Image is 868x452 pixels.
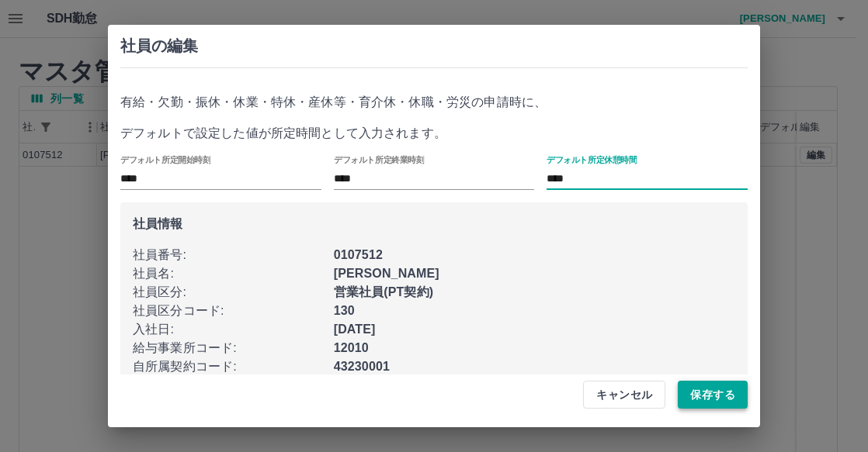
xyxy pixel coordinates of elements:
[547,154,637,166] label: デフォルト所定休憩時間
[133,264,334,283] p: 社員名 :
[120,37,748,55] h2: 社員の編集
[334,246,735,264] p: 0107512
[133,283,334,302] p: 社員区分 :
[120,93,748,112] p: 有給・欠勤・振休・休業・特休・産休等・育介休・休職・労災の申請時に、
[133,302,334,320] p: 社員区分コード :
[334,357,735,376] p: 43230001
[120,124,748,143] p: デフォルトで設定した値が所定時間として入力されます。
[133,357,334,376] p: 自所属契約コード :
[120,154,211,166] label: デフォルト所定開始時刻
[334,302,735,320] p: 130
[133,339,334,357] p: 給与事業所コード :
[678,381,748,409] button: 保存する
[334,283,735,302] p: 営業社員(PT契約)
[583,381,665,409] button: キャンセル
[133,246,334,264] p: 社員番号 :
[334,154,425,166] label: デフォルト所定終業時刻
[334,264,735,283] p: [PERSON_NAME]
[334,339,735,357] p: 12010
[334,320,735,339] p: [DATE]
[133,215,735,233] p: 社員情報
[133,320,334,339] p: 入社日 :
